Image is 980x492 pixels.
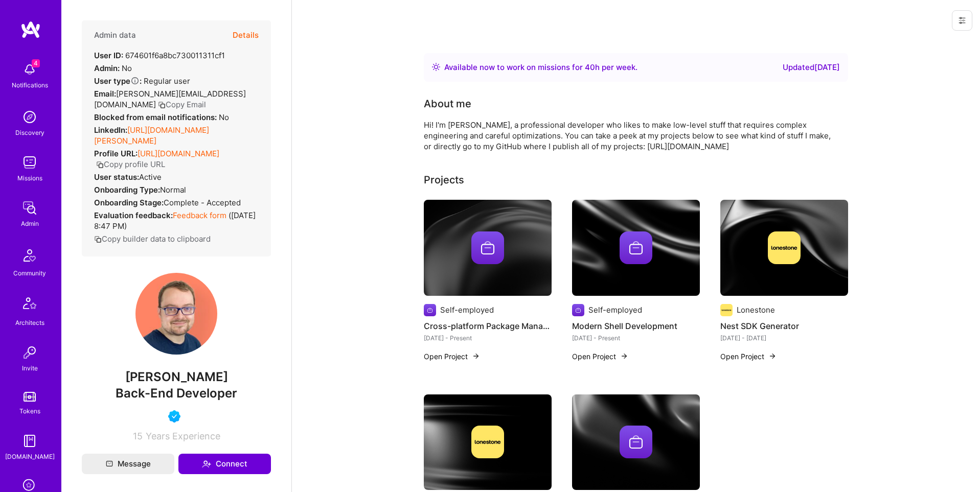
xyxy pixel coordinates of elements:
[94,112,219,122] strong: Blocked from email notifications:
[116,386,237,401] span: Back-End Developer
[94,198,164,207] strong: Onboarding Stage:
[94,76,142,86] strong: User type :
[160,185,186,195] span: normal
[94,149,138,158] strong: Profile URL:
[572,394,700,490] img: cover
[94,89,246,109] span: [PERSON_NAME][EMAIL_ADDRESS][DOMAIN_NAME]
[24,392,36,402] img: tokens
[720,200,848,296] img: cover
[96,159,165,170] button: Copy profile URL
[572,200,700,296] img: cover
[94,50,225,61] div: 674601f6a8bc730011311cf1
[106,460,113,467] i: icon Mail
[588,304,642,315] div: Self-employed
[17,243,42,268] img: Community
[146,431,220,441] span: Years Experience
[424,394,552,490] img: cover
[19,59,40,80] img: bell
[94,125,209,146] a: [URL][DOMAIN_NAME][PERSON_NAME]
[21,218,39,229] div: Admin
[164,198,241,207] span: Complete - Accepted
[620,352,628,360] img: arrow-right
[168,410,180,423] img: Vetted A.Teamer
[94,63,132,74] div: No
[424,333,552,343] div: [DATE] - Present
[471,231,504,264] img: Company logo
[94,63,120,73] strong: Admin:
[130,76,140,85] i: Help
[94,236,102,243] i: icon Copy
[572,304,584,316] img: Company logo
[94,51,123,60] strong: User ID:
[173,210,226,220] a: Feedback form
[139,172,162,182] span: Active
[158,99,206,110] button: Copy Email
[96,161,104,169] i: icon Copy
[424,304,436,316] img: Company logo
[15,317,44,328] div: Architects
[135,273,217,355] img: User Avatar
[12,80,48,90] div: Notifications
[424,319,552,333] h4: Cross-platform Package Manager
[768,231,801,264] img: Company logo
[620,231,652,264] img: Company logo
[720,333,848,343] div: [DATE] - [DATE]
[138,149,219,158] a: [URL][DOMAIN_NAME]
[17,173,42,183] div: Missions
[82,454,174,474] button: Message
[737,304,775,315] div: Lonestone
[783,61,840,74] div: Updated [DATE]
[82,369,271,385] span: [PERSON_NAME]
[572,333,700,343] div: [DATE] - Present
[32,59,40,67] span: 4
[158,101,166,109] i: icon Copy
[22,363,38,373] div: Invite
[19,342,40,363] img: Invite
[424,351,480,362] button: Open Project
[424,96,471,111] div: About me
[94,210,173,220] strong: Evaluation feedback:
[94,31,136,40] h4: Admin data
[620,426,652,458] img: Company logo
[572,319,700,333] h4: Modern Shell Development
[13,268,46,278] div: Community
[471,426,504,458] img: Company logo
[20,20,41,39] img: logo
[133,431,143,441] span: 15
[720,351,777,362] button: Open Project
[202,459,211,468] i: icon Connect
[94,185,160,195] strong: Onboarding Type:
[15,127,44,138] div: Discovery
[94,125,127,135] strong: LinkedIn:
[440,304,494,315] div: Self-employed
[424,172,464,188] div: Projects
[19,198,40,218] img: admin teamwork
[472,352,480,360] img: arrow-right
[94,233,211,244] button: Copy builder data to clipboard
[424,120,833,152] div: Hi! I'm [PERSON_NAME], a professional developer who likes to make low-level stuff that requires c...
[94,210,259,231] div: ( [DATE] 8:47 PM )
[94,89,116,99] strong: Email:
[768,352,777,360] img: arrow-right
[178,454,271,474] button: Connect
[233,20,259,50] button: Details
[19,406,40,416] div: Tokens
[5,451,55,462] div: [DOMAIN_NAME]
[720,304,733,316] img: Company logo
[720,319,848,333] h4: Nest SDK Generator
[17,293,42,317] img: Architects
[585,62,595,72] span: 40
[94,172,139,182] strong: User status:
[572,351,628,362] button: Open Project
[19,152,40,173] img: teamwork
[19,431,40,451] img: guide book
[444,61,637,74] div: Available now to work on missions for h per week .
[432,63,440,71] img: Availability
[424,200,552,296] img: cover
[94,76,190,86] div: Regular user
[94,112,229,123] div: No
[19,107,40,127] img: discovery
